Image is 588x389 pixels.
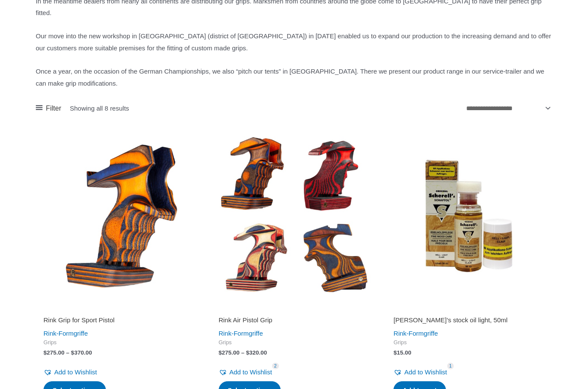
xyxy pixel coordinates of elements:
[219,349,222,356] span: $
[219,349,240,356] bdi: 275.00
[43,330,88,337] a: Rink-Formgriffe
[211,132,378,299] img: Rink Air Pistol Grip
[393,339,545,346] span: Grips
[272,363,279,369] span: 2
[393,349,397,356] span: $
[43,339,195,346] span: Grips
[246,349,250,356] span: $
[219,339,370,346] span: Grips
[219,316,370,327] a: Rink Air Pistol Grip
[393,304,545,314] iframe: Customer reviews powered by Trustpilot
[404,368,447,376] span: Add to Wishlist
[36,30,552,54] p: Our move into the new workshop in [GEOGRAPHIC_DATA] (district of [GEOGRAPHIC_DATA]) in [DATE] ena...
[71,349,92,356] bdi: 370.00
[66,349,70,356] span: –
[393,316,545,327] a: [PERSON_NAME]’s stock oil light, 50ml
[393,366,447,378] a: Add to Wishlist
[43,316,195,324] h2: Rink Grip for Sport Pistol
[71,349,74,356] span: $
[43,316,195,327] a: Rink Grip for Sport Pistol
[393,330,438,337] a: Rink-Formgriffe
[386,132,552,299] img: Scherell's stock oil light
[36,132,202,299] img: Rink Grip for Sport Pistol
[447,363,454,369] span: 1
[219,316,370,324] h2: Rink Air Pistol Grip
[246,349,267,356] bdi: 320.00
[54,368,97,376] span: Add to Wishlist
[229,368,272,376] span: Add to Wishlist
[36,102,61,115] a: Filter
[463,101,552,116] select: Shop order
[393,316,545,324] h2: [PERSON_NAME]’s stock oil light, 50ml
[43,366,97,378] a: Add to Wishlist
[43,349,47,356] span: $
[393,349,411,356] bdi: 15.00
[219,330,263,337] a: Rink-Formgriffe
[70,105,129,111] p: Showing all 8 results
[36,65,552,90] p: Once a year, on the occasion of the German Championships, we also “pitch our tents” in [GEOGRAPHI...
[241,349,244,356] span: –
[43,349,65,356] bdi: 275.00
[43,304,195,314] iframe: Customer reviews powered by Trustpilot
[219,304,370,314] iframe: Customer reviews powered by Trustpilot
[219,366,272,378] a: Add to Wishlist
[46,102,62,115] span: Filter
